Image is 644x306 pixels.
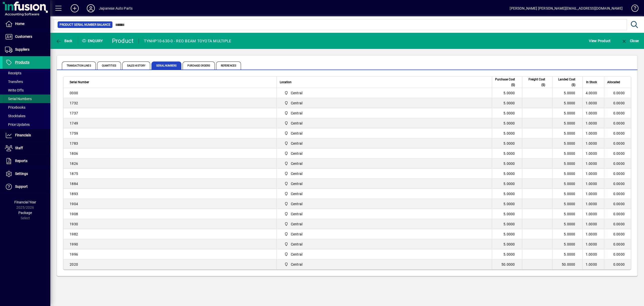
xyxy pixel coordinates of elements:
[282,120,486,126] span: Central
[282,251,486,257] span: Central
[582,128,604,138] td: 1.0000
[15,47,29,51] span: Suppliers
[282,231,486,237] span: Central
[604,169,631,179] td: 0.0000
[216,62,241,70] span: References
[604,249,631,259] td: 0.0000
[291,141,303,146] span: Central
[15,22,24,26] span: Home
[582,98,604,108] td: 1.0000
[122,62,150,70] span: Sales History
[54,36,74,45] button: Back
[552,118,582,128] td: 5.0000
[582,189,604,199] td: 1.0000
[492,159,522,169] td: 5.0000
[291,262,303,267] span: Central
[291,171,303,176] span: Central
[552,209,582,219] td: 5.0000
[282,161,486,167] span: Central
[83,4,99,13] button: Profile
[291,252,303,257] span: Central
[3,155,50,167] a: Reports
[63,148,276,159] td: 1806
[282,191,486,197] span: Central
[63,239,276,249] td: 1990
[582,209,604,219] td: 1.0000
[282,181,486,187] span: Central
[5,105,25,109] span: Pricebooks
[63,108,276,118] td: 1737
[582,199,604,209] td: 1.0000
[151,62,181,70] span: Serial Numbers
[63,98,276,108] td: 1732
[63,138,276,148] td: 1783
[582,108,604,118] td: 1.0000
[282,261,486,267] span: Central
[620,36,640,45] button: Close
[582,88,604,98] td: 4.0000
[15,185,28,189] span: Support
[63,199,276,209] td: 1904
[63,249,276,259] td: 1996
[112,37,134,45] div: Product
[552,189,582,199] td: 5.0000
[56,39,72,43] span: Back
[582,159,604,169] td: 1.0000
[78,37,108,45] div: Enquiry
[552,98,582,108] td: 5.0000
[525,77,550,88] div: Freight Cost ($)
[280,79,489,85] div: Location
[15,60,29,64] span: Products
[582,118,604,128] td: 1.0000
[282,140,486,146] span: Central
[604,179,631,189] td: 0.0000
[99,4,133,12] div: Japanese Auto Parts
[63,259,276,269] td: 2020
[15,159,27,163] span: Reports
[552,249,582,259] td: 5.0000
[604,108,631,118] td: 0.0000
[63,219,276,229] td: 1930
[604,189,631,199] td: 0.0000
[282,241,486,247] span: Central
[291,161,303,166] span: Central
[291,222,303,227] span: Central
[5,123,30,127] span: Price Updates
[582,249,604,259] td: 1.0000
[552,229,582,239] td: 5.0000
[291,201,303,206] span: Central
[492,88,522,98] td: 5.0000
[604,98,631,108] td: 0.0000
[97,62,121,70] span: Quantities
[492,118,522,128] td: 5.0000
[621,39,639,43] span: Close
[552,199,582,209] td: 5.0000
[291,232,303,237] span: Central
[492,259,522,269] td: 50.0000
[492,169,522,179] td: 5.0000
[495,77,515,88] span: Purchase Cost ($)
[604,148,631,159] td: 0.0000
[552,108,582,118] td: 5.0000
[552,219,582,229] td: 5.0000
[604,128,631,138] td: 0.0000
[628,1,638,17] a: Knowledge Base
[604,88,631,98] td: 0.0000
[282,150,486,157] span: Central
[3,180,50,193] a: Support
[495,77,519,88] div: Purchase Cost ($)
[291,151,303,156] span: Central
[3,129,50,142] a: Financials
[492,219,522,229] td: 5.0000
[510,4,623,12] div: [PERSON_NAME] [PERSON_NAME][EMAIL_ADDRESS][DOMAIN_NAME]
[282,110,486,116] span: Central
[291,121,303,126] span: Central
[3,18,50,30] a: Home
[3,168,50,180] a: Settings
[63,128,276,138] td: 1759
[555,77,575,88] span: Landed Cost ($)
[63,179,276,189] td: 1884
[291,181,303,186] span: Central
[604,259,631,269] td: 0.0000
[60,22,110,27] span: Product Serial Number Balance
